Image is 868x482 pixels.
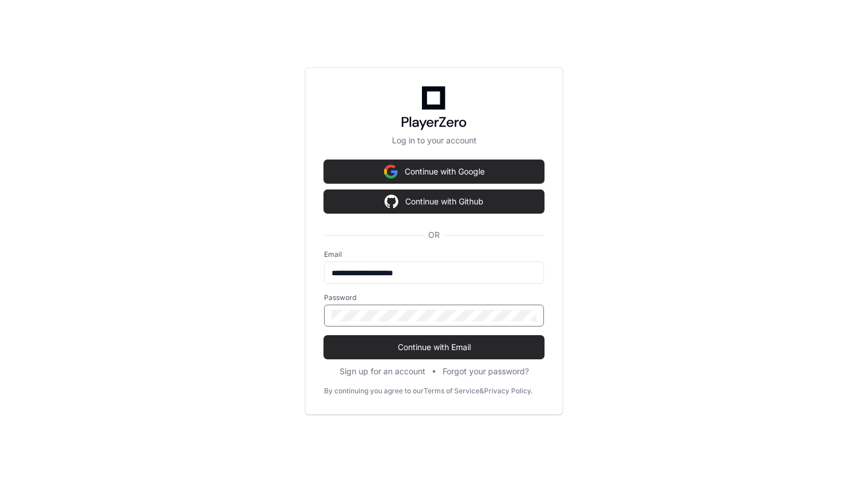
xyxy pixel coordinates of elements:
[384,160,398,183] img: Sign in with google
[479,386,484,396] div: &
[424,386,479,396] a: Terms of Service
[484,386,532,396] a: Privacy Policy.
[384,190,398,213] img: Sign in with google
[443,366,529,377] button: Forgot your password?
[324,293,544,302] label: Password
[324,135,544,146] p: Log in to your account
[324,250,544,259] label: Email
[324,386,424,396] div: By continuing you agree to our
[340,366,425,377] button: Sign up for an account
[324,160,544,183] button: Continue with Google
[324,336,544,359] button: Continue with Email
[324,190,544,213] button: Continue with Github
[424,229,444,241] span: OR
[324,341,544,353] span: Continue with Email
